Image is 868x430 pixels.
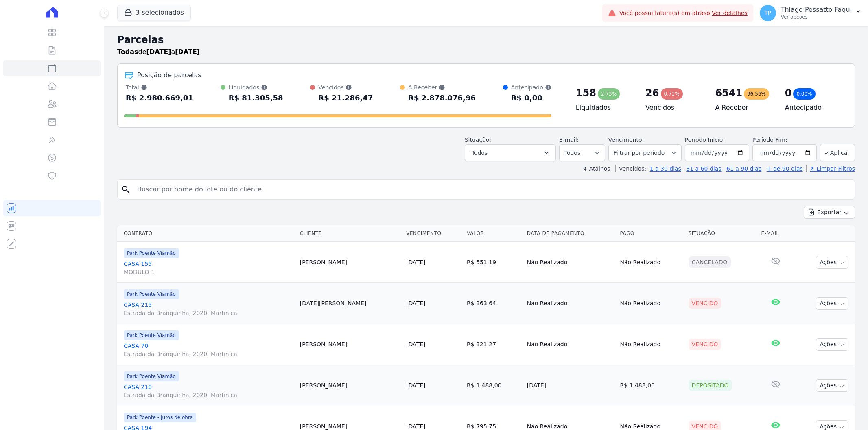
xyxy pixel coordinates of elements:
[617,225,685,242] th: Pago
[685,137,725,143] label: Período Inicío:
[752,136,817,144] label: Período Fim:
[318,91,373,104] div: R$ 21.286,47
[117,48,138,56] strong: Todas
[785,103,842,113] h4: Antecipado
[406,300,425,306] a: [DATE]
[406,423,425,430] a: [DATE]
[403,225,464,242] th: Vencimento
[408,83,476,91] div: A Receber
[408,91,476,104] div: R$ 2.878.076,96
[524,283,617,324] td: Não Realizado
[608,137,644,143] label: Vencimento:
[297,283,403,324] td: [DATE][PERSON_NAME]
[804,206,855,219] button: Exportar
[124,330,179,340] span: Park Poente Viamão
[464,225,524,242] th: Valor
[661,88,683,100] div: 0,71%
[124,301,293,317] a: CASA 215Estrada da Branquinha, 2020, Martinica
[785,87,792,100] div: 0
[685,225,758,242] th: Situação
[406,382,425,389] a: [DATE]
[781,6,852,14] p: Thiago Pessatto Faqui
[472,148,488,158] span: Todos
[598,88,620,100] div: 2,73%
[559,137,579,143] label: E-mail:
[511,83,551,91] div: Antecipado
[617,365,685,406] td: R$ 1.488,00
[464,365,524,406] td: R$ 1.488,00
[511,91,551,104] div: R$ 0,00
[816,379,848,392] button: Ações
[764,10,771,16] span: TP
[117,5,191,20] button: 3 selecionados
[465,137,491,143] label: Situação:
[617,283,685,324] td: Não Realizado
[297,242,403,283] td: [PERSON_NAME]
[524,365,617,406] td: [DATE]
[524,225,617,242] th: Data de Pagamento
[464,324,524,365] td: R$ 321,27
[124,413,196,422] span: Park Poente - Juros de obra
[297,365,403,406] td: [PERSON_NAME]
[132,181,851,198] input: Buscar por nome do lote ou do cliente
[767,165,803,172] a: + de 90 dias
[124,268,293,276] span: MODULO 1
[715,87,742,100] div: 6541
[686,165,721,172] a: 31 a 60 dias
[229,91,283,104] div: R$ 81.305,58
[820,144,855,161] button: Aplicar
[645,103,702,113] h4: Vencidos
[297,324,403,365] td: [PERSON_NAME]
[124,289,179,299] span: Park Poente Viamão
[582,165,610,172] label: ↯ Atalhos
[117,225,297,242] th: Contrato
[650,165,681,172] a: 1 a 30 dias
[318,83,373,91] div: Vencidos
[793,88,815,100] div: 0,00%
[124,342,293,358] a: CASA 70Estrada da Branquinha, 2020, Martinica
[464,283,524,324] td: R$ 363,64
[744,88,769,100] div: 96,56%
[619,9,748,17] span: Você possui fatura(s) em atraso.
[124,391,293,399] span: Estrada da Branquinha, 2020, Martinica
[124,350,293,358] span: Estrada da Branquinha, 2020, Martinica
[806,165,855,172] a: ✗ Limpar Filtros
[124,248,179,258] span: Park Poente Viamão
[465,144,556,161] button: Todos
[524,324,617,365] td: Não Realizado
[117,47,200,57] p: de a
[137,70,201,80] div: Posição de parcelas
[175,48,200,56] strong: [DATE]
[689,298,722,309] div: Vencido
[524,242,617,283] td: Não Realizado
[406,341,425,347] a: [DATE]
[689,256,731,268] div: Cancelado
[146,48,171,56] strong: [DATE]
[753,2,868,24] button: TP Thiago Pessatto Faqui Ver opções
[126,91,193,104] div: R$ 2.980.669,01
[464,242,524,283] td: R$ 551,19
[715,103,772,113] h4: A Receber
[406,259,425,265] a: [DATE]
[758,225,794,242] th: E-mail
[124,260,293,276] a: CASA 155MODULO 1
[726,165,761,172] a: 61 a 90 dias
[781,14,852,20] p: Ver opções
[816,297,848,310] button: Ações
[126,83,193,91] div: Total
[117,33,855,47] h2: Parcelas
[617,324,685,365] td: Não Realizado
[576,103,632,113] h4: Liquidados
[645,87,659,100] div: 26
[124,383,293,399] a: CASA 210Estrada da Branquinha, 2020, Martinica
[689,339,722,350] div: Vencido
[121,185,131,194] i: search
[712,10,748,16] a: Ver detalhes
[229,83,283,91] div: Liquidados
[297,225,403,242] th: Cliente
[617,242,685,283] td: Não Realizado
[689,380,732,391] div: Depositado
[816,256,848,269] button: Ações
[124,309,293,317] span: Estrada da Branquinha, 2020, Martinica
[615,165,646,172] label: Vencidos:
